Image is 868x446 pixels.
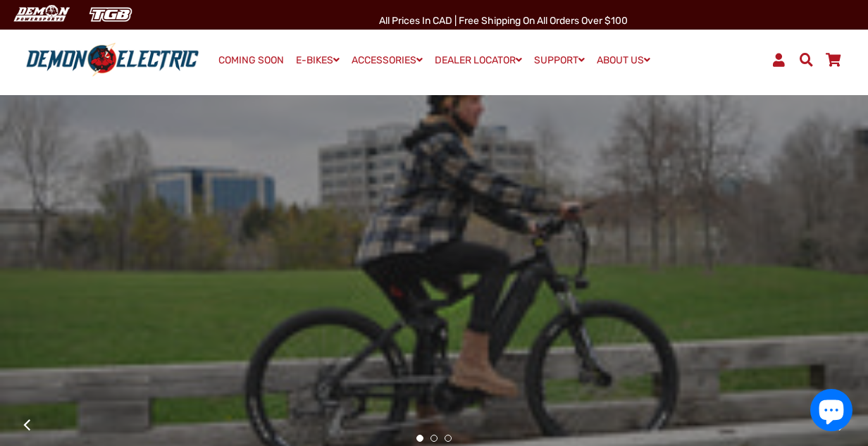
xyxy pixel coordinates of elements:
a: DEALER LOCATOR [430,50,527,70]
inbox-online-store-chat: Shopify online store chat [806,389,857,435]
a: E-BIKES [291,50,345,70]
img: TGB Canada [82,3,139,26]
button: 1 of 3 [416,435,423,442]
span: All Prices in CAD | Free shipping on all orders over $100 [379,15,628,27]
img: Demon Electric [7,3,75,26]
button: 3 of 3 [445,435,452,442]
a: ABOUT US [592,50,655,70]
img: Demon Electric logo [21,42,204,78]
a: ACCESSORIES [347,50,428,70]
a: COMING SOON [213,51,289,70]
a: SUPPORT [529,50,590,70]
button: 2 of 3 [430,435,438,442]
